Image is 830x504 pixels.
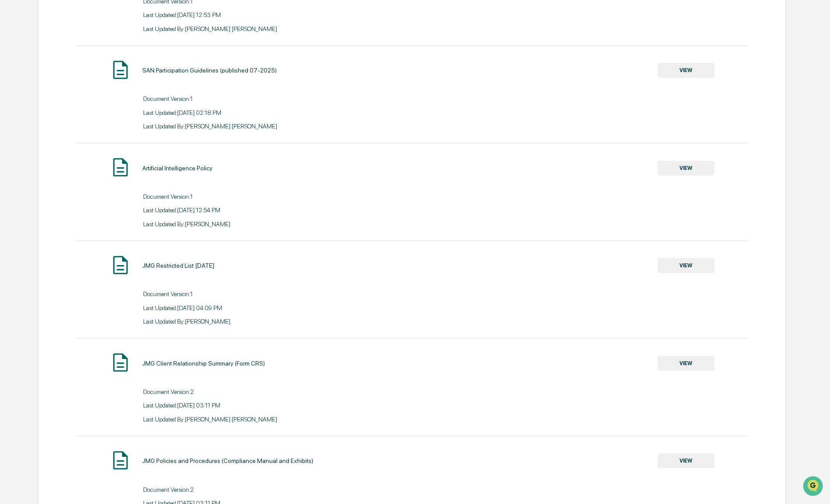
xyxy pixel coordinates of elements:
a: 🖐️Preclearance [5,106,60,122]
div: Last Updated By: [PERSON_NAME] [PERSON_NAME] [143,25,412,32]
div: Last Updated: [DATE] 12:53 PM [143,11,412,18]
div: Document Version: 2 [143,486,412,493]
span: Data Lookup [17,126,55,135]
div: Document Version: 1 [143,290,412,297]
img: 1746055101610-c473b297-6a78-478c-a979-82029cc54cd1 [9,66,24,82]
iframe: Open customer support [802,475,826,499]
a: 🗄️Attestations [60,106,112,122]
button: VIEW [658,453,714,468]
img: Document Icon [110,449,131,471]
div: Last Updated: [DATE] 03:11 PM [143,402,412,409]
div: Last Updated By: [PERSON_NAME] [PERSON_NAME] [143,123,412,130]
div: JMG Restricted List [DATE] [142,262,214,269]
img: Document Icon [110,254,131,276]
img: Document Icon [110,352,131,373]
div: JMG Policies and Procedures (Compliance Manual and Exhibits) [142,457,313,464]
span: Pylon [87,148,106,154]
div: JMG Client Relationship Summary (Form CRS) [142,360,265,367]
button: VIEW [658,258,714,273]
div: Last Updated By: [PERSON_NAME] [143,221,412,228]
div: Last Updated: [DATE] 12:54 PM [143,207,412,214]
a: Powered byPylon [62,147,106,154]
div: Last Updated: [DATE] 02:18 PM [143,109,412,116]
div: Document Version: 1 [143,95,412,102]
div: Artificial Intelligence Policy [142,165,213,172]
div: Document Version: 2 [143,388,412,395]
img: Document Icon [110,156,131,178]
img: Document Icon [110,59,131,81]
button: Start new chat [148,69,159,79]
div: 🗄️ [63,110,70,117]
p: How can we help? [9,18,159,32]
button: VIEW [658,161,714,176]
div: Last Updated By: [PERSON_NAME] [PERSON_NAME] [143,416,412,423]
div: 🔎 [9,127,16,134]
a: 🔎Data Lookup [5,123,58,138]
div: Last Updated: [DATE] 04:09 PM [143,304,412,311]
div: Start new chat [30,66,143,75]
div: 🖐️ [9,110,16,117]
span: Attestations [72,110,108,118]
button: VIEW [658,63,714,78]
span: Preclearance [17,110,56,118]
div: Document Version: 1 [143,193,412,200]
button: VIEW [658,356,714,371]
div: SAN Participation Guidelines (published 07-2025) [142,67,277,74]
div: Last Updated By: [PERSON_NAME] [143,318,412,325]
div: We're available if you need us! [30,75,110,82]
